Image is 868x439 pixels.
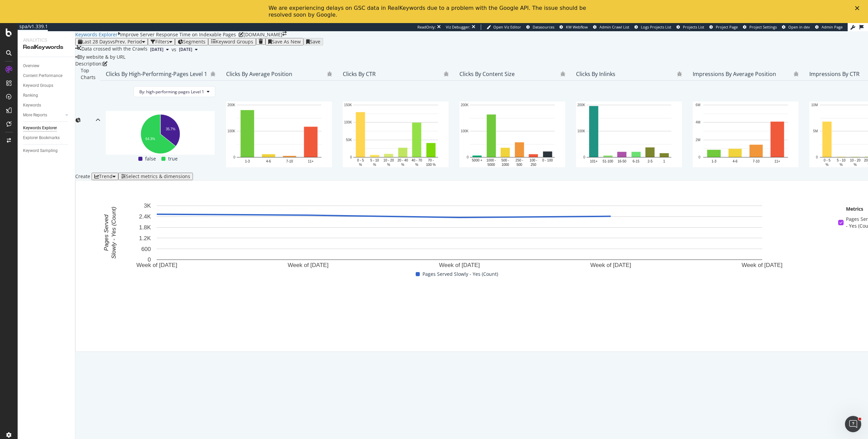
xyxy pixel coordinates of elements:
[110,38,142,45] span: vs Prev. Period
[208,38,256,45] button: Keyword Groups
[526,24,554,30] a: Datasources
[837,158,846,162] text: 5 - 10
[23,102,70,109] a: Keywords
[412,158,422,162] text: 40 - 70
[566,24,588,30] span: KW Webflow
[346,138,352,142] text: 50K
[266,159,271,163] text: 4-6
[383,158,394,162] text: 10 - 20
[81,45,147,54] div: Data crossed with the Crawls
[634,24,671,30] a: Logs Projects List
[459,71,515,77] div: Clicks By Content Size
[147,45,172,54] button: [DATE]
[23,37,70,43] div: Analytics
[472,158,482,162] text: 5000 +
[23,62,70,70] a: Overview
[139,235,151,242] text: 1.2K
[516,163,522,167] text: 500
[343,101,449,167] svg: A chart.
[822,24,843,30] span: Admin Page
[23,62,39,70] div: Overview
[265,38,303,45] button: Save As New
[23,82,70,89] a: Keyword Groups
[577,129,586,133] text: 100K
[501,163,509,167] text: 1000
[696,138,701,142] text: 2M
[211,72,215,76] div: bug
[118,173,193,180] button: Select metrics & dimensions
[23,147,58,154] div: Keyword Sampling
[560,72,565,76] div: bug
[357,158,364,162] text: 0 - 5
[459,101,565,167] div: A chart.
[815,24,843,30] a: Admin Page
[709,24,738,30] a: Project Page
[175,38,208,45] button: Segments
[23,102,41,109] div: Keywords
[696,103,701,107] text: 6M
[228,103,236,107] text: 200K
[359,163,362,167] text: %
[144,203,151,209] text: 3K
[139,224,151,231] text: 1.8K
[530,158,537,162] text: 100 -
[711,159,716,163] text: 1-3
[308,159,314,163] text: 11+
[148,38,175,45] button: Filters
[168,155,178,163] span: true
[487,24,521,30] a: Open Viz Editor
[397,158,408,162] text: 20 - 40
[816,155,818,159] text: 0
[824,158,830,162] text: 0 - 5
[141,246,151,252] text: 600
[136,262,177,268] text: Week of [DATE]
[733,159,738,163] text: 4-6
[103,214,110,251] text: Pages Served
[148,257,151,263] text: 0
[245,159,250,163] text: 1-3
[81,202,838,270] div: A chart.
[23,147,70,154] a: Keyword Sampling
[617,159,626,163] text: 16-50
[693,71,776,77] div: Impressions By Average Position
[228,129,236,133] text: 100K
[577,103,586,107] text: 200K
[648,159,653,163] text: 2-5
[531,163,536,167] text: 250
[633,159,639,163] text: 6-15
[487,158,496,162] text: 1000 -
[23,92,70,99] a: Ranking
[840,163,843,167] text: %
[533,24,554,30] span: Datasources
[698,155,701,159] text: 0
[23,112,47,119] div: More Reports
[845,416,861,432] iframe: Intercom live chat
[282,31,287,36] div: arrow-right-arrow-left
[75,31,118,38] div: Keywords Explorer
[126,174,190,179] div: Select metrics & dimensions
[344,120,352,124] text: 100K
[387,163,390,167] text: %
[120,31,236,38] div: Improve Server Response Time on Indexable Pages
[327,72,332,76] div: bug
[233,155,235,159] text: 0
[23,125,57,132] div: Keywords Explorer
[272,39,301,44] div: Save As New
[813,129,818,133] text: 5M
[226,101,332,167] svg: A chart.
[716,24,738,30] span: Project Page
[23,82,53,89] div: Keyword Groups
[303,38,323,45] button: Save
[515,158,523,162] text: 250 -
[286,159,293,163] text: 7-10
[641,24,671,30] span: Logs Projects List
[134,86,215,97] button: By: high-performing-pages Level 1
[603,159,613,163] text: 51-100
[590,262,631,268] text: Week of [DATE]
[350,155,352,159] text: 0
[742,262,782,268] text: Week of [DATE]
[139,89,204,95] span: By: high-performing-pages Level 1
[166,127,175,131] text: 35.7%
[439,262,480,268] text: Week of [DATE]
